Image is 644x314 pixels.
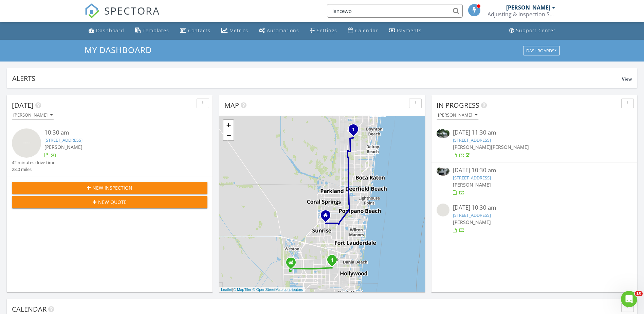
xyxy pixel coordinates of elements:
div: [PERSON_NAME] [506,4,550,11]
a: Dashboard [86,24,127,37]
a: Calendar [345,24,381,37]
div: 6679 Sherbrook Dr, Boynton Beach, FL 33437 [353,129,357,133]
div: Support Center [516,27,556,34]
div: | [219,287,305,293]
button: [PERSON_NAME] [12,111,54,120]
div: [PERSON_NAME] [13,113,53,118]
a: [DATE] 10:30 am [STREET_ADDRESS] [PERSON_NAME] [437,204,632,234]
span: View [622,76,632,82]
span: [PERSON_NAME] [491,144,529,150]
span: New Inspection [92,184,132,191]
div: Automations [267,27,299,34]
button: New Quote [12,196,207,208]
div: [DATE] 11:30 am [453,128,616,137]
span: 10 [635,291,643,296]
span: Map [224,101,239,110]
span: [DATE] [12,101,34,110]
span: [PERSON_NAME] [44,144,82,150]
div: Settings [317,27,337,34]
span: My Dashboard [85,44,152,55]
img: streetview [12,128,41,158]
div: Dashboards [526,48,557,53]
div: 8495 W Commercial Boulevard , Tamarac Florida 33351 [326,215,330,219]
a: Support Center [507,24,558,37]
a: [STREET_ADDRESS] [44,137,82,143]
button: Dashboards [523,46,560,55]
i: 1 [331,258,333,263]
div: Templates [143,27,169,34]
a: Templates [132,24,172,37]
div: Metrics [229,27,248,34]
a: © OpenStreetMap contributors [253,287,303,292]
div: Adjusting & Inspection Services Inc. [487,11,555,18]
div: Dashboard [96,27,124,34]
img: The Best Home Inspection Software - Spectora [85,3,99,18]
div: Contacts [188,27,210,34]
div: 42 minutes drive time [12,159,55,166]
a: [DATE] 10:30 am [STREET_ADDRESS] [PERSON_NAME] [437,166,632,196]
img: 9328204%2Fcover_photos%2FSAkCqq85i2jj0PTDlAO4%2Fsmall.jpeg [437,128,449,138]
a: Zoom in [223,120,234,130]
span: In Progress [437,101,479,110]
button: New Inspection [12,182,207,194]
div: 28.0 miles [12,166,55,173]
a: [STREET_ADDRESS] [453,175,491,181]
div: 10:30 am [44,128,191,137]
a: Zoom out [223,130,234,140]
a: Leaflet [221,287,232,292]
span: SPECTORA [104,3,160,18]
div: [PERSON_NAME] [438,113,477,118]
a: SPECTORA [85,9,160,23]
img: 9343566%2Fcover_photos%2FAs7wBNj3fGHo9yy2oS9I%2Fsmall.jpeg [437,166,449,176]
div: [DATE] 10:30 am [453,166,616,175]
div: 7421 Hope St, Hollywood, FL 33024 [332,260,336,264]
input: Search everything... [327,4,463,18]
a: Contacts [177,24,213,37]
div: 19137 NW 22nd street , Pembroke Pines FL 33029 [291,262,295,266]
a: Metrics [219,24,251,37]
a: Automations (Basic) [256,24,302,37]
div: [DATE] 10:30 am [453,204,616,212]
a: Settings [307,24,340,37]
i: 1 [352,127,355,132]
span: New Quote [98,198,127,206]
a: [STREET_ADDRESS] [453,212,491,218]
a: 10:30 am [STREET_ADDRESS] [PERSON_NAME] 42 minutes drive time 28.0 miles [12,128,207,173]
img: streetview [437,204,449,216]
span: [PERSON_NAME] [453,181,491,188]
span: [PERSON_NAME] [453,144,491,150]
div: Alerts [12,74,622,83]
a: [STREET_ADDRESS] [453,137,491,143]
div: Payments [397,27,422,34]
a: © MapTiler [233,287,252,292]
iframe: Intercom live chat [621,291,637,307]
a: [DATE] 11:30 am [STREET_ADDRESS] [PERSON_NAME][PERSON_NAME] [437,128,632,159]
span: [PERSON_NAME] [453,219,491,225]
a: Payments [386,24,424,37]
span: Calendar [12,304,47,314]
div: Calendar [355,27,378,34]
button: [PERSON_NAME] [437,111,479,120]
